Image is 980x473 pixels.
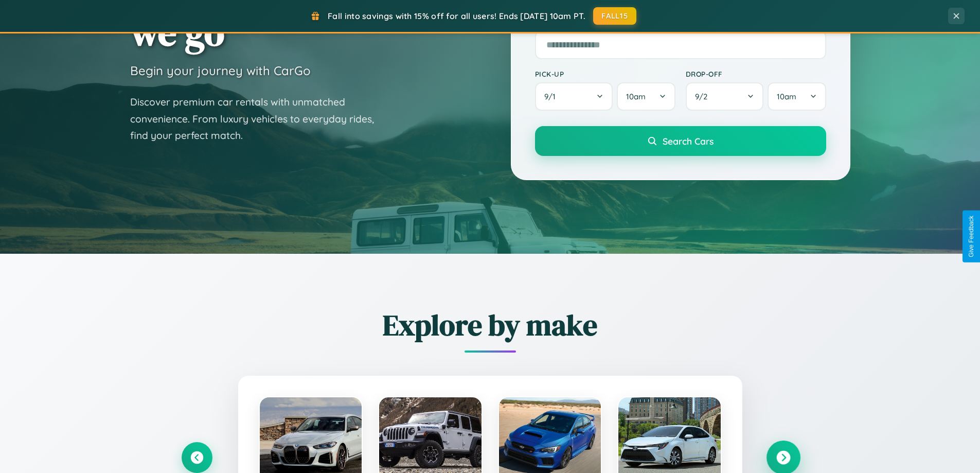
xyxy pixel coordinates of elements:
label: Drop-off [686,69,826,78]
button: 9/1 [535,82,613,111]
h3: Begin your journey with CarGo [130,63,311,78]
button: Search Cars [535,126,826,156]
button: 10am [617,82,675,111]
span: Fall into savings with 15% off for all users! Ends [DATE] 10am PT. [328,11,585,21]
span: Search Cars [663,135,714,147]
div: Give Feedback [968,216,975,257]
span: 9 / 2 [695,92,712,101]
button: FALL15 [593,7,636,25]
button: 10am [768,82,826,111]
span: 9 / 1 [544,92,561,101]
p: Discover premium car rentals with unmatched convenience. From luxury vehicles to everyday rides, ... [130,94,387,144]
button: 9/2 [686,82,764,111]
label: Pick-up [535,69,675,78]
span: 10am [777,92,796,101]
span: 10am [626,92,646,101]
h2: Explore by make [182,305,799,345]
